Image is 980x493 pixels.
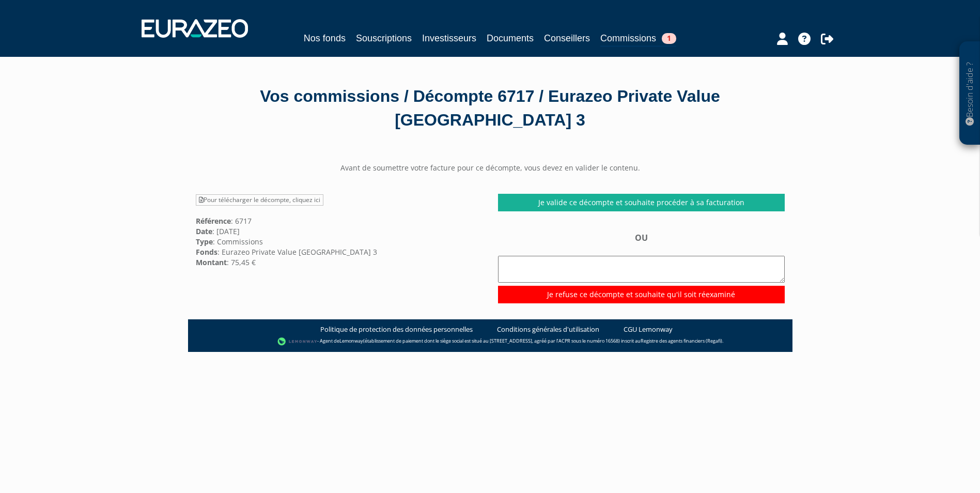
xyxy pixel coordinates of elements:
center: Avant de soumettre votre facture pour ce décompte, vous devez en valider le contenu. [188,163,792,173]
a: Investisseurs [422,31,476,45]
img: 1732889491-logotype_eurazeo_blanc_rvb.png [142,19,248,38]
a: Pour télécharger le décompte, cliquez ici [196,194,323,206]
a: CGU Lemonway [624,325,673,334]
span: 1 [662,33,676,44]
strong: Fonds [196,247,217,257]
a: Conditions générales d'utilisation [497,325,599,334]
a: Commissions1 [600,31,676,47]
a: Politique de protection des données personnelles [320,325,473,334]
a: Souscriptions [356,31,412,45]
div: - Agent de (établissement de paiement dont le siège social est situé au [STREET_ADDRESS], agréé p... [198,336,782,347]
img: logo-lemonway.png [277,336,317,347]
a: Registre des agents financiers (Regafi) [641,337,722,344]
div: : 6717 : [DATE] : Commissions : Eurazeo Private Value [GEOGRAPHIC_DATA] 3 : 75,45 € [188,194,490,267]
a: Lemonway [339,337,363,344]
strong: Type [196,237,213,246]
strong: Date [196,226,212,236]
a: Documents [487,31,534,45]
a: Nos fonds [304,31,346,45]
div: Vos commissions / Décompte 6717 / Eurazeo Private Value [GEOGRAPHIC_DATA] 3 [196,85,785,132]
strong: Montant [196,257,227,267]
p: Besoin d'aide ? [964,47,976,140]
input: Je refuse ce décompte et souhaite qu'il soit réexaminé [498,286,785,303]
a: Je valide ce décompte et souhaite procéder à sa facturation [498,194,785,211]
strong: Référence [196,216,231,226]
a: Conseillers [544,31,590,45]
div: OU [498,232,785,303]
